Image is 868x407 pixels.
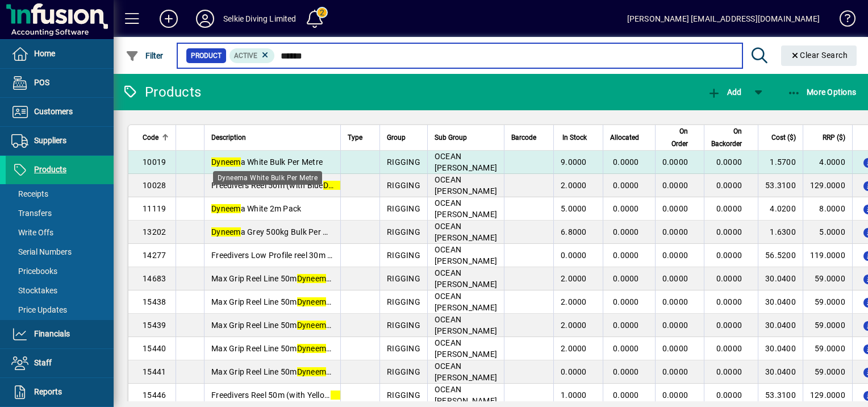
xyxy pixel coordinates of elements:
[211,227,241,236] em: Dyneem
[662,274,688,283] span: 0.0000
[348,131,373,144] div: Type
[211,297,398,306] span: Max Grip Reel Line 50m a Spool 500kg - Red
[781,45,857,66] button: Clear
[6,242,114,261] a: Serial Numbers
[211,204,301,213] span: a White 2m Pack
[34,107,73,116] span: Customers
[11,228,53,237] span: Write Offs
[387,391,420,400] span: RIGGING
[323,181,353,190] em: Dyneem
[716,157,742,167] span: 0.0000
[716,344,742,353] span: 0.0000
[758,314,803,337] td: 30.0400
[6,204,114,223] a: Transfers
[6,378,114,406] a: Reports
[803,384,852,407] td: 129.0000
[34,358,52,367] span: Staff
[435,338,497,359] span: OCEAN [PERSON_NAME]
[229,48,275,63] mat-chip: Activation Status: Active
[34,165,66,174] span: Products
[803,221,852,244] td: 5.0000
[6,184,114,204] a: Receipts
[613,227,639,236] span: 0.0000
[613,274,639,283] span: 0.0000
[561,227,587,236] span: 6.8000
[716,321,742,330] span: 0.0000
[211,251,427,260] span: Freedivers Low Profile reel 30m (with Light Green a)
[331,391,360,400] em: Dyneem
[716,391,742,400] span: 0.0000
[223,10,297,28] div: Selkie Diving Limited
[561,157,587,167] span: 9.0000
[803,267,852,290] td: 59.0000
[662,125,699,150] div: On Order
[435,152,497,172] span: OCEAN [PERSON_NAME]
[6,223,114,242] a: Write Offs
[662,367,688,376] span: 0.0000
[387,157,420,167] span: RIGGING
[6,127,114,155] a: Suppliers
[126,51,164,60] span: Filter
[803,244,852,267] td: 119.0000
[11,247,72,256] span: Serial Numbers
[758,221,803,244] td: 1.6300
[143,391,166,400] span: 15446
[34,49,55,58] span: Home
[435,198,497,219] span: OCEAN [PERSON_NAME]
[613,251,639,260] span: 0.0000
[11,209,52,218] span: Transfers
[803,290,852,314] td: 59.0000
[387,227,420,236] span: RIGGING
[561,367,587,376] span: 0.0000
[143,367,166,376] span: 15441
[758,290,803,314] td: 30.0400
[716,274,742,283] span: 0.0000
[143,181,166,190] span: 10028
[387,131,406,144] span: Group
[211,227,344,236] span: a Grey 500kg Bulk Per Metre
[561,297,587,306] span: 2.0000
[11,305,67,314] span: Price Updates
[435,268,497,289] span: OCEAN [PERSON_NAME]
[511,131,546,144] div: Barcode
[387,204,420,213] span: RIGGING
[610,131,639,144] span: Allocated
[211,391,368,400] span: Freedivers Reel 50m (with Yellow a)
[348,131,362,144] span: Type
[662,391,688,400] span: 0.0000
[758,197,803,221] td: 4.0200
[803,151,852,174] td: 4.0000
[716,227,742,236] span: 0.0000
[187,9,223,29] button: Profile
[758,151,803,174] td: 1.5700
[211,204,241,213] em: Dyneem
[151,9,187,29] button: Add
[711,125,742,150] span: On Backorder
[790,51,848,60] span: Clear Search
[211,131,333,144] div: Description
[211,131,246,144] span: Description
[143,344,166,353] span: 15440
[662,204,688,213] span: 0.0000
[662,227,688,236] span: 0.0000
[561,391,587,400] span: 1.0000
[34,78,49,87] span: POS
[610,131,649,144] div: Allocated
[613,204,639,213] span: 0.0000
[716,204,742,213] span: 0.0000
[716,181,742,190] span: 0.0000
[435,131,467,144] span: Sub Group
[561,344,587,353] span: 2.0000
[561,204,587,213] span: 5.0000
[34,329,70,338] span: Financials
[803,174,852,197] td: 129.0000
[707,88,741,97] span: Add
[803,314,852,337] td: 59.0000
[435,222,497,242] span: OCEAN [PERSON_NAME]
[143,204,166,213] span: 11119
[387,251,420,260] span: RIGGING
[758,174,803,197] td: 53.3100
[435,175,497,196] span: OCEAN [PERSON_NAME]
[716,251,742,260] span: 0.0000
[211,274,411,283] span: Max Grip Reel Line 50m a Spool 500kg - Orange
